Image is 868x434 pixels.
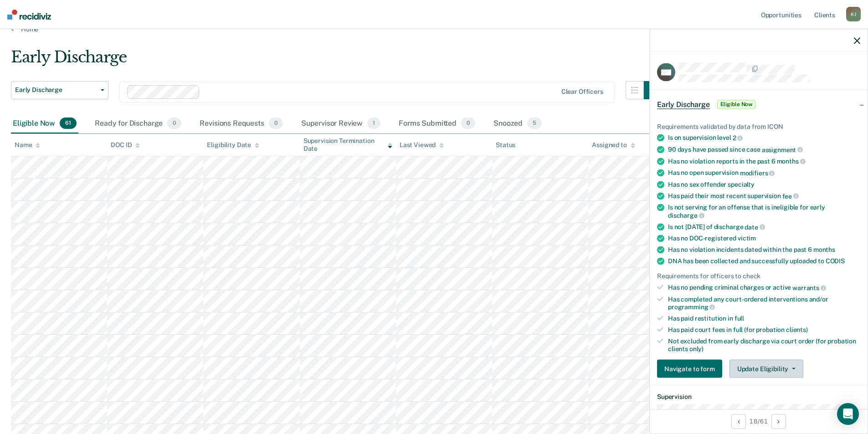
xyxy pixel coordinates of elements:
button: Next Opportunity [771,414,786,429]
div: 90 days have passed since case [668,146,860,154]
div: Ready for Discharge [93,114,183,134]
div: Has paid court fees in full (for probation [668,326,860,334]
button: Previous Opportunity [731,414,746,429]
div: Has no DOC-registered [668,235,860,242]
button: Update Eligibility [729,360,803,378]
span: 5 [527,117,542,129]
div: Has completed any court-ordered interventions and/or [668,295,860,311]
span: 0 [167,117,181,129]
div: Name [15,141,40,149]
span: warrants [792,284,826,291]
div: Requirements for officers to check [657,272,860,280]
div: Clear officers [561,88,603,96]
div: Snoozed [492,114,544,134]
span: date [745,223,765,230]
span: fee [782,192,799,199]
div: Early Discharge [11,48,662,74]
span: 1 [367,117,380,129]
div: DNA has been collected and successfully uploaded to [668,257,860,265]
span: victim [738,235,756,242]
div: Has no open supervision [668,169,860,177]
div: Not excluded from early discharge via court order (for probation clients [668,337,860,352]
div: 18 / 61 [650,409,868,433]
div: Has no violation reports in the past 6 [668,157,860,165]
span: programming [668,303,715,311]
span: 0 [269,117,283,129]
div: Has no sex offender [668,180,860,188]
div: Is not serving for an offense that is ineligible for early [668,204,860,219]
span: discharge [668,212,704,219]
div: Revisions Requests [198,114,284,134]
span: modifiers [740,169,775,177]
div: Is on supervision level [668,134,860,142]
div: Last Viewed [400,141,444,149]
div: Status [496,141,515,149]
div: Has no violation incidents dated within the past 6 [668,246,860,254]
div: Early DischargeEligible Now [650,90,868,119]
span: months [777,158,806,165]
div: Is not [DATE] of discharge [668,223,860,231]
span: Early Discharge [15,86,97,94]
div: Eligibility Date [207,141,259,149]
div: Eligible Now [11,114,78,134]
span: assignment [762,146,803,153]
span: Early Discharge [657,100,710,109]
a: Navigate to form [657,360,726,378]
span: 2 [733,134,743,142]
span: only) [689,345,704,352]
div: Has paid their most recent supervision [668,192,860,200]
div: Has paid restitution in [668,315,860,322]
button: Navigate to form [657,360,722,378]
div: Supervision Termination Date [303,137,392,153]
div: K J [846,7,861,21]
span: clients) [786,326,808,333]
div: Forms Submitted [397,114,477,134]
span: months [813,246,835,253]
span: Eligible Now [717,100,756,109]
img: Recidiviz [7,10,51,20]
div: Requirements validated by data from ICON [657,123,860,130]
span: 61 [60,117,77,129]
div: Has no pending criminal charges or active [668,284,860,292]
dt: Supervision [657,393,860,401]
div: DOC ID [111,141,140,149]
span: 0 [461,117,475,129]
span: CODIS [826,257,845,265]
span: specialty [728,180,755,188]
div: Assigned to [592,141,635,149]
div: Open Intercom Messenger [837,403,859,425]
span: full [734,315,744,322]
div: Supervisor Review [299,114,383,134]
